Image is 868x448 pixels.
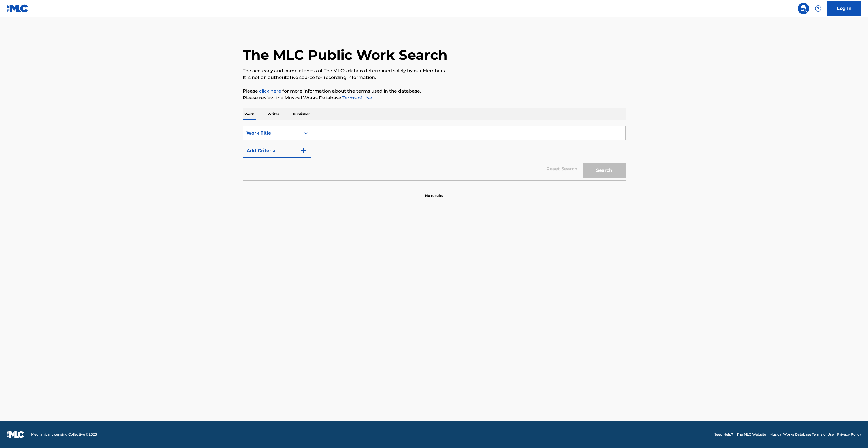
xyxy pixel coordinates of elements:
div: Work Title [246,130,297,136]
p: Work [243,108,256,120]
a: Musical Works Database Terms of Use [769,432,834,437]
h1: The MLC Public Work Search [243,46,447,63]
p: Please for more information about the terms used in the database. [243,88,626,95]
p: The accuracy and completeness of The MLC's data is determined solely by our Members. [243,67,626,74]
iframe: Chat Widget [840,421,868,448]
a: Public Search [798,3,809,14]
a: Terms of Use [341,95,372,101]
p: No results [425,186,443,198]
img: 9d2ae6d4665cec9f34b9.svg [300,147,307,154]
form: Search Form [243,126,626,180]
p: Publisher [291,108,312,120]
p: It is not an authoritative source for recording information. [243,74,626,81]
img: search [800,5,807,12]
p: Writer [266,108,281,120]
button: Add Criteria [243,144,311,158]
img: logo [7,431,24,438]
img: MLC Logo [7,4,29,12]
img: help [815,5,822,12]
a: click here [259,88,281,94]
a: Privacy Policy [837,432,861,437]
a: The MLC Website [737,432,766,437]
p: Please review the Musical Works Database [243,95,626,101]
div: Help [812,3,824,14]
a: Need Help? [713,432,733,437]
a: Log In [827,1,861,16]
span: Mechanical Licensing Collective © 2025 [31,432,97,437]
